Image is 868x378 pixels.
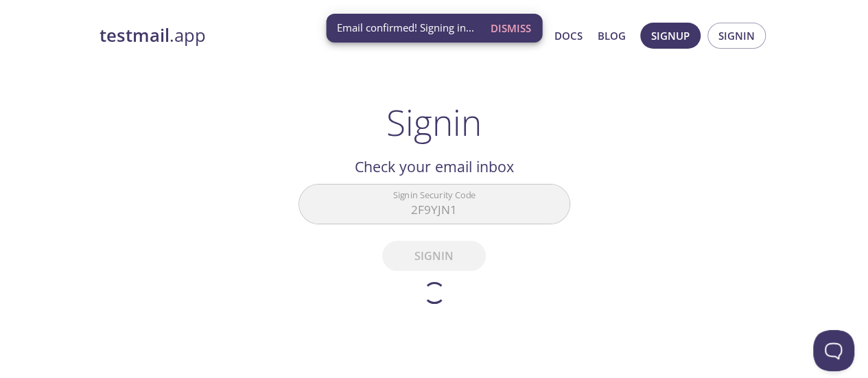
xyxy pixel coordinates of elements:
iframe: Help Scout Beacon - Open [813,330,854,371]
a: Docs [554,27,583,45]
h2: Check your email inbox [298,155,570,178]
a: Blog [598,27,626,45]
span: Email confirmed! Signing in... [337,21,474,35]
button: Dismiss [485,15,537,41]
span: Dismiss [491,19,531,37]
strong: testmail [99,23,169,47]
span: Signin [718,27,755,45]
h1: Signin [386,102,482,143]
span: Signup [651,27,690,45]
button: Signin [707,23,766,49]
a: testmail.app [99,24,422,47]
button: Signup [640,23,701,49]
